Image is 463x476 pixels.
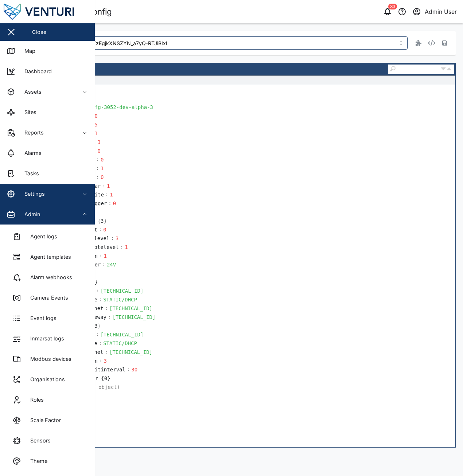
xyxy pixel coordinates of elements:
[106,182,117,190] div: 1
[6,349,89,369] a: Modbus devices
[6,267,89,288] a: Alarm webhooks
[19,47,35,55] div: Map
[25,396,44,404] div: Roles
[25,375,65,383] div: Organisations
[130,366,142,374] div: 30
[6,226,89,247] a: Agent logs
[84,313,108,321] div: gateway
[109,191,120,199] div: 1
[388,4,397,9] div: 33
[25,457,47,465] div: Theme
[127,365,130,374] td: :
[425,7,457,16] div: Admin User
[19,129,44,137] div: Reports
[97,147,108,155] div: 0
[19,210,40,218] div: Admin
[96,330,99,339] td: :
[25,233,57,241] div: Agent logs
[100,173,111,181] div: 0
[6,410,89,430] a: Scale Factor
[90,103,154,111] div: vfg-3052-dev-alpha-3
[6,451,89,471] a: Theme
[96,286,99,295] td: :
[84,234,110,242] div: loglevel
[102,339,138,347] div: STATIC/DHCP
[100,164,111,172] div: 1
[25,253,71,261] div: Agent templates
[97,138,108,146] div: 3
[25,273,72,281] div: Alarm webhooks
[446,65,452,74] button: Previous result (Shift + Enter)
[25,355,71,363] div: Modbus devices
[105,348,108,356] td: :
[99,251,102,260] td: :
[99,295,102,304] td: :
[99,287,144,295] div: [TECHNICAL_ID]
[4,4,98,20] img: Main Logo
[84,243,120,251] div: remotelevel
[19,67,52,75] div: Dashboard
[25,335,64,343] div: Inmarsat logs
[102,357,114,365] div: 3
[112,199,124,207] div: 0
[90,322,102,330] div: object containing 3 items
[76,383,121,391] div: (empty object)
[19,169,39,177] div: Tasks
[6,430,89,451] a: Sensors
[6,247,89,267] a: Agent templates
[108,348,153,356] div: [TECHNICAL_ID]
[97,217,108,225] div: object containing 3 items
[111,234,114,243] td: :
[75,366,127,374] div: transmitinterval
[106,261,117,269] div: 24V
[19,190,45,198] div: Settings
[6,308,89,328] a: Event logs
[99,339,102,348] td: :
[96,173,99,182] td: :
[105,190,108,199] td: :
[25,294,68,302] div: Camera Events
[19,88,42,96] div: Assets
[25,437,51,445] div: Sensors
[102,252,114,260] div: 1
[100,374,111,382] div: object containing 0 items
[6,328,89,349] a: Inmarsat logs
[102,260,105,269] td: :
[120,243,123,251] td: :
[111,313,156,321] div: [TECHNICAL_ID]
[114,234,126,242] div: 3
[108,304,153,312] div: [TECHNICAL_ID]
[99,225,102,234] td: :
[19,108,36,116] div: Sites
[100,156,111,164] div: 0
[99,331,144,339] div: [TECHNICAL_ID]
[108,313,111,321] td: :
[93,112,105,120] div: 0
[108,199,111,208] td: :
[388,65,454,74] div: Search fields and values
[25,314,57,322] div: Event logs
[32,28,46,36] div: Close
[19,149,42,157] div: Alarms
[102,296,138,304] div: STATIC/DHCP
[102,226,114,234] div: 0
[99,356,102,365] td: :
[6,369,89,390] a: Organisations
[6,390,89,410] a: Roles
[96,164,99,173] td: :
[36,36,408,50] input: Choose an asset
[440,65,446,74] button: Next result (Enter)
[105,304,108,313] td: :
[124,243,135,251] div: 1
[412,7,457,17] button: Admin User
[6,288,89,308] a: Camera Events
[25,416,61,424] div: Scale Factor
[102,182,105,190] td: :
[93,121,105,129] div: 5
[93,129,105,137] div: 1
[96,155,99,164] td: :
